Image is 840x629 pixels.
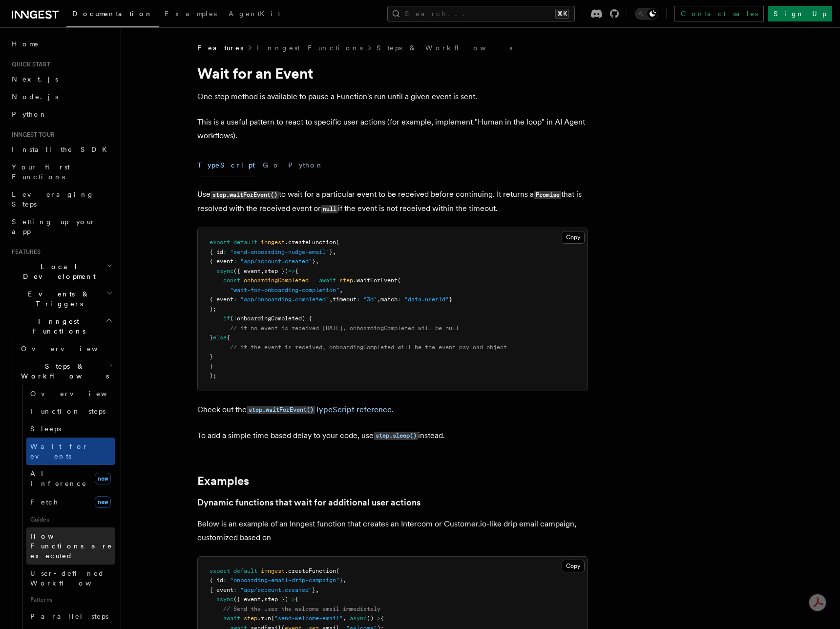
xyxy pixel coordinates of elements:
[8,70,115,88] a: Next.js
[197,154,255,176] button: TypeScript
[197,90,588,104] p: One step method is available to pause a Function's run until a given event is sent.
[197,496,420,509] a: Dynamic functions that wait for additional user actions
[339,287,343,294] span: ,
[312,258,315,265] span: }
[768,6,832,21] a: Sign Up
[257,615,271,622] span: .run
[233,258,237,265] span: :
[26,527,115,565] a: How Functions are executed
[230,577,339,584] span: "onboarding-email-drip-campaign"
[449,296,452,303] span: }
[223,606,380,612] span: // Send the user the welcome email immediately
[261,268,264,274] span: ,
[223,615,240,622] span: await
[264,268,288,274] span: step })
[197,188,588,216] p: Use to wait for a particular event to be received before continuing. It returns a that is resolve...
[562,231,585,244] button: Copy
[237,315,312,322] span: onboardingCompleted) {
[233,239,257,246] span: default
[30,442,88,460] span: Wait for events
[8,141,115,158] a: Install the SDK
[8,88,115,105] a: Node.js
[244,277,309,284] span: onboardingCompleted
[8,313,115,340] button: Inngest Functions
[374,615,380,622] span: =>
[30,498,59,506] span: Fetch
[26,608,115,625] a: Parallel steps
[8,262,106,281] span: Local Development
[312,587,315,593] span: }
[336,567,339,574] span: (
[26,512,115,527] span: Guides
[8,158,115,186] a: Your first Functions
[233,567,257,574] span: default
[257,43,363,53] a: Inngest Functions
[30,612,108,620] span: Parallel steps
[285,567,336,574] span: .createFunction
[353,277,398,284] span: .waitForEvent
[197,474,249,488] a: Examples
[8,213,115,240] a: Setting up your app
[374,431,418,440] a: step.sleep()
[367,615,374,622] span: ()
[240,587,312,593] span: "app/account.created"
[233,296,237,303] span: :
[333,296,357,303] span: timeout
[95,496,111,508] span: new
[12,110,47,118] span: Python
[271,615,274,622] span: (
[315,258,319,265] span: ,
[230,325,459,332] span: // if no event is received [DATE], onboardingCompleted will be null
[295,596,298,603] span: {
[404,296,449,303] span: "data.userId"
[95,473,111,484] span: new
[30,532,112,560] span: How Functions are executed
[374,432,418,440] code: step.sleep()
[288,154,324,176] button: Python
[197,115,588,143] p: This is a useful pattern to react to specific user actions (for example, implement "Human in the ...
[223,3,286,26] a: AgentKit
[165,10,217,18] span: Examples
[674,6,764,21] a: Contact sales
[26,492,115,512] a: Fetchnew
[635,8,658,20] button: Toggle dark mode
[8,61,50,68] span: Quick start
[30,407,105,415] span: Function steps
[321,205,338,213] code: null
[8,131,55,139] span: Inngest tour
[12,75,58,83] span: Next.js
[343,615,346,622] span: ,
[223,277,240,284] span: const
[288,268,295,274] span: =>
[12,190,94,208] span: Leveraging Steps
[377,43,512,53] a: Steps & Workflows
[319,277,336,284] span: await
[534,191,561,199] code: Promise
[197,43,243,53] span: Features
[247,405,394,414] a: step.waitForEvent()TypeScript reference.
[210,587,233,593] span: { event
[229,10,280,18] span: AgentKit
[8,258,115,285] button: Local Development
[197,403,588,417] p: Check out the
[263,154,280,176] button: Go
[30,425,61,433] span: Sleeps
[333,249,336,255] span: ,
[230,344,507,351] span: // if the event is received, onboardingCompleted will be the event payload object
[223,577,227,584] span: :
[555,9,569,19] kbd: ⌘K
[350,615,367,622] span: async
[398,277,401,284] span: (
[12,93,58,101] span: Node.js
[26,565,115,592] a: User-defined Workflows
[363,296,377,303] span: "3d"
[216,268,233,274] span: async
[336,239,339,246] span: (
[210,306,216,313] span: );
[562,560,585,572] button: Copy
[12,39,39,49] span: Home
[261,567,285,574] span: inngest
[12,163,70,181] span: Your first Functions
[30,470,87,487] span: AI Inference
[244,615,257,622] span: step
